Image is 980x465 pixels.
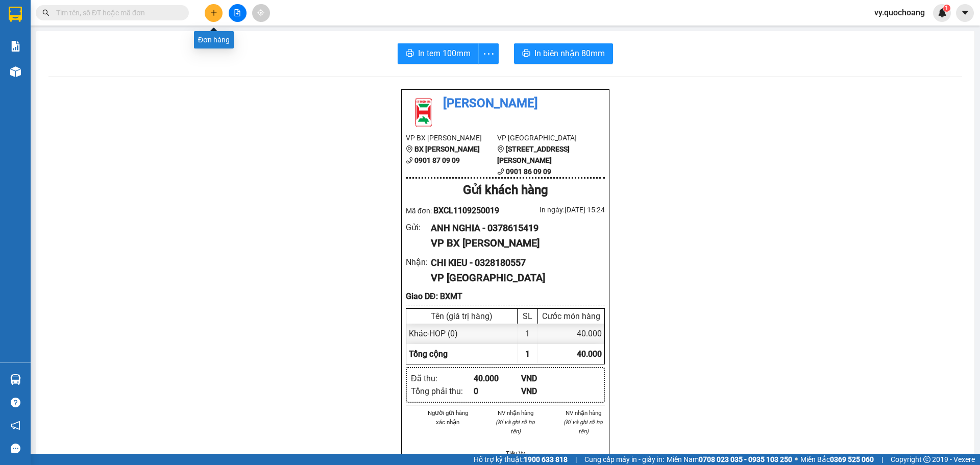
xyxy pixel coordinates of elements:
[584,454,664,465] span: Cung cấp máy in - giấy in:
[406,145,413,153] span: environment
[563,419,603,435] i: (Kí và ghi rõ họ tên)
[11,444,20,453] span: message
[938,8,947,17] img: icon-new-feature
[497,168,504,175] span: phone
[522,49,530,59] span: printer
[406,181,605,200] div: Gửi khách hàng
[494,449,537,458] li: Tiểu Vy
[433,206,499,215] span: BXCL1109250019
[406,94,605,113] li: [PERSON_NAME]
[945,5,948,12] span: 1
[70,43,136,77] li: VP [GEOGRAPHIC_DATA]
[10,374,21,385] img: warehouse-icon
[943,5,950,12] sup: 1
[667,454,792,465] span: Miền Nam
[252,4,270,22] button: aim
[10,66,21,77] img: warehouse-icon
[497,145,570,164] b: [STREET_ADDRESS][PERSON_NAME]
[406,290,605,303] div: Giao DĐ: BXMT
[505,204,605,215] div: In ngày: [DATE] 15:24
[5,5,148,25] li: [PERSON_NAME]
[577,349,602,359] span: 40.000
[414,145,480,153] b: BX [PERSON_NAME]
[431,221,597,235] div: ANH NGHIA - 0378615419
[5,68,12,75] span: environment
[210,9,217,16] span: plus
[541,311,602,321] div: Cước món hàng
[961,8,970,17] span: caret-down
[194,31,234,48] div: Đơn hàng
[496,419,535,435] i: (Kí và ghi rõ họ tên)
[474,385,521,398] div: 0
[406,132,497,143] li: VP BX [PERSON_NAME]
[409,349,448,359] span: Tổng cộng
[956,4,974,22] button: caret-down
[521,372,569,385] div: VND
[406,157,413,164] span: phone
[9,7,22,22] img: logo-vxr
[524,455,568,463] strong: 1900 633 818
[521,385,569,398] div: VND
[10,41,21,52] img: solution-icon
[431,270,597,286] div: VP [GEOGRAPHIC_DATA]
[406,204,505,217] div: Mã đơn:
[11,398,20,407] span: question-circle
[478,43,499,64] button: more
[406,256,431,268] div: Nhận :
[406,221,431,234] div: Gửi :
[520,311,535,321] div: SL
[11,421,20,430] span: notification
[229,4,247,22] button: file-add
[431,235,597,251] div: VP BX [PERSON_NAME]
[56,7,177,18] input: Tìm tên, số ĐT hoặc mã đơn
[406,49,414,59] span: printer
[866,6,933,19] span: vy.quochoang
[257,9,264,16] span: aim
[800,454,874,465] span: Miền Bắc
[506,167,551,176] b: 0901 86 09 09
[538,324,604,344] div: 40.000
[418,47,471,60] span: In tem 100mm
[42,9,50,16] span: search
[411,372,474,385] div: Đã thu :
[205,4,223,22] button: plus
[5,5,41,41] img: logo.jpg
[497,145,504,153] span: environment
[426,408,470,427] li: Người gửi hàng xác nhận
[234,9,241,16] span: file-add
[411,385,474,398] div: Tổng phải thu :
[497,132,589,143] li: VP [GEOGRAPHIC_DATA]
[575,454,577,465] span: |
[398,43,479,64] button: printerIn tem 100mm
[494,408,537,418] li: NV nhận hàng
[409,329,458,338] span: Khác - HOP (0)
[881,454,883,465] span: |
[479,47,498,60] span: more
[561,408,605,418] li: NV nhận hàng
[5,43,70,66] li: VP BX [PERSON_NAME]
[923,456,930,463] span: copyright
[525,349,530,359] span: 1
[409,311,514,321] div: Tên (giá trị hàng)
[474,454,568,465] span: Hỗ trợ kỹ thuật:
[406,94,442,130] img: logo.jpg
[534,47,605,60] span: In biên nhận 80mm
[414,156,460,164] b: 0901 87 09 09
[830,455,874,463] strong: 0369 525 060
[795,457,798,461] span: ⚪️
[474,372,521,385] div: 40.000
[518,324,538,344] div: 1
[431,256,597,270] div: CHI KIEU - 0328180557
[699,455,792,463] strong: 0708 023 035 - 0935 103 250
[514,43,613,64] button: printerIn biên nhận 80mm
